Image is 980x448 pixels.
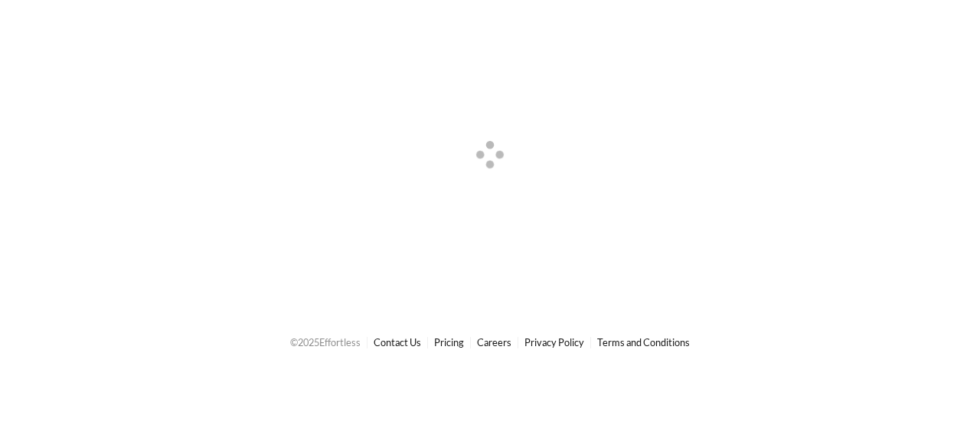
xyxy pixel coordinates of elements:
span: © 2025 Effortless [290,336,361,348]
a: Careers [477,336,511,348]
a: Privacy Policy [524,336,584,348]
a: Contact Us [374,336,421,348]
a: Pricing [434,336,464,348]
a: Terms and Conditions [597,336,690,348]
